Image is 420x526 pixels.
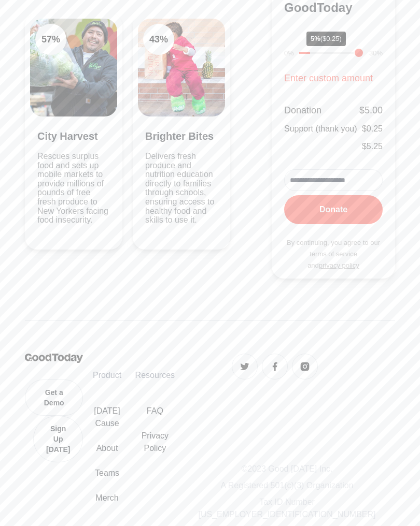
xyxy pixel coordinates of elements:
div: 57 % [35,24,66,55]
a: Twitter [232,354,258,379]
a: privacy policy [319,261,359,269]
h3: City Harvest [37,129,110,143]
div: $ [362,123,383,135]
img: Clean Air Task Force [30,19,117,116]
div: 5% [306,32,346,46]
div: 30% [369,48,383,59]
div: A Registered 501(c)(3) Organization [179,479,395,492]
div: Support (thank you) [284,123,357,135]
h3: Brighter Bites [145,129,218,143]
img: Clean Cooking Alliance [138,19,225,116]
img: Facebook [270,361,280,372]
div: ©2023 Good [DATE] Inc. [179,463,395,475]
a: Facebook [262,354,288,379]
p: Rescues surplus food and sets up mobile markets to provide millions of pounds of free fresh produ... [37,152,110,225]
p: Delivers fresh produce and nutrition education directly to families through schools, ensuring acc... [145,152,218,225]
span: ($0.25) [320,35,342,42]
a: Get a Demo [25,379,83,416]
span: 0.25 [367,124,383,133]
div: Tax ID Number [US_EMPLOYER_IDENTIFICATION_NUMBER] [179,496,395,521]
div: 0% [284,48,294,59]
button: Donate [284,195,383,224]
div: 43 % [143,24,174,55]
a: [DATE] Cause [83,405,131,430]
span: 5.00 [365,105,383,115]
img: GoodToday [25,354,83,363]
p: By continuing, you agree to our terms of service and [284,237,383,271]
img: Instagram [300,361,310,372]
a: Enter custom amount [284,73,373,83]
a: Teams [83,467,131,479]
div: $ [362,140,383,153]
img: Twitter [240,361,250,372]
span: 5.25 [367,142,383,151]
a: Sign Up [DATE] [33,416,83,462]
h4: Resources [131,370,179,380]
a: FAQ [131,405,179,417]
a: About [83,442,131,455]
a: Merch [83,492,131,504]
div: Donation [284,103,321,118]
h4: Product [83,370,131,380]
a: Privacy Policy [131,430,179,455]
div: $ [359,103,383,118]
a: Instagram [292,354,318,379]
